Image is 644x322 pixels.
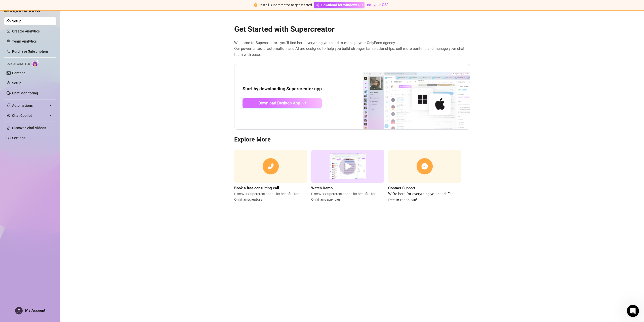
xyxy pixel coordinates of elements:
[259,3,312,7] span: Install Supercreator to get started
[254,3,257,7] span: exclamation-circle
[234,40,470,58] span: Welcome to Supercreator - you’ll find here everything you need to manage your OnlyFans agency. Ou...
[234,24,470,34] h2: Get Started with Supercreator
[314,2,365,8] a: Download for Windows PC
[344,64,470,130] img: download app
[258,100,300,106] span: Download Desktop App
[311,186,333,190] strong: Watch Demo
[12,101,48,110] span: Automations
[302,100,307,106] span: arrow-up
[12,81,21,85] a: Setup
[311,150,384,203] a: Watch DemoDiscover Supercreator and its benefits for OnlyFans agencies.
[243,98,322,108] a: Download Desktop Apparrow-up
[17,309,21,313] span: user
[311,150,384,183] img: supercreator demo
[12,126,46,130] a: Discover Viral Videos
[7,62,30,66] span: Izzy AI Chatter
[234,150,307,203] a: Book a free consulting callDiscover Supercreator and its benefits for OnlyFanscreators
[12,27,52,35] a: Creator Analytics
[12,71,25,75] a: Content
[234,186,279,190] strong: Book a free consulting call
[12,91,38,95] a: Chat Monitoring
[12,39,37,43] a: Team Analytics
[234,136,470,144] h3: Explore More
[12,19,21,23] a: Setup
[7,114,10,117] img: Chat Copilot
[12,49,48,53] a: Purchase Subscription
[12,112,48,120] span: Chat Copilot
[243,86,322,91] strong: Start by downloading Supercreator app
[388,186,415,190] strong: Contact Support
[234,150,307,183] img: consulting call
[388,150,461,183] img: contact support
[12,136,25,140] a: Settings
[25,308,45,313] span: My Account
[321,2,363,8] span: Download for Windows PC
[311,191,384,202] span: Discover Supercreator and its benefits for OnlyFans agencies.
[367,3,388,7] a: not your OS?
[316,3,319,7] span: windows
[234,191,307,202] span: Discover Supercreator and its benefits for OnlyFans creators
[627,305,639,317] iframe: Intercom live chat
[7,103,11,108] span: thunderbolt
[388,191,461,203] span: We’re here for everything you need. Feel free to reach out!
[32,60,40,67] img: AI Chatter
